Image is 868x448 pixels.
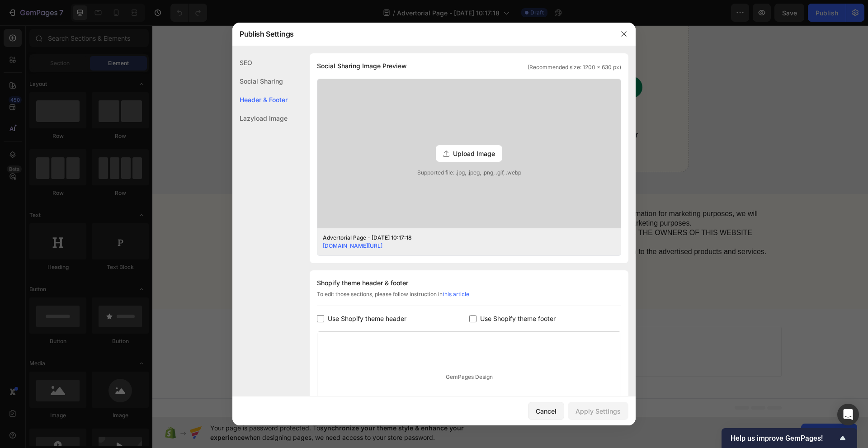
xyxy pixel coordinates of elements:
[260,317,315,326] div: Choose templates
[528,402,564,420] button: Cancel
[369,2,390,26] div: 10
[226,51,490,73] a: CHECK AVAILABILITY
[330,328,379,336] span: from URL or image
[323,234,601,242] div: Advertorial Page - [DATE] 10:17:18
[317,169,621,177] span: Supported file: .jpg, .jpeg, .png, .gif, .webp
[10,269,706,277] p: Copyright © 2024 GemCommerce. All Rights Reserved.
[731,434,837,443] span: Help us improve GemPages!
[317,61,407,71] span: Social Sharing Image Preview
[443,291,469,297] a: this article
[232,90,288,109] div: Header & Footer
[576,406,621,416] div: Apply Settings
[398,317,453,326] div: Add blank section
[413,2,433,26] div: 50
[391,328,458,336] span: then drag & drop elements
[232,22,612,46] div: Publish Settings
[413,26,433,35] p: Sec
[317,332,621,423] div: GemPages Design
[317,290,621,306] div: To edit those sections, please follow instruction in
[328,313,406,324] span: Use Shopify theme header
[369,26,390,35] p: Min
[336,297,379,306] span: Add section
[326,26,347,35] p: Hr
[283,2,303,26] div: 01
[528,63,621,71] span: (Recommended size: 1200 x 630 px)
[232,53,288,72] div: SEO
[326,2,347,26] div: 08
[536,406,557,416] div: Cancel
[317,278,621,288] div: Shopify theme header & footer
[331,317,379,326] div: Generate layout
[837,404,859,425] div: Open Intercom Messenger
[283,26,303,35] p: Day
[568,402,628,420] button: Apply Settings
[256,328,318,336] span: inspired by CRO experts
[314,57,391,67] p: CHECK AVAILABILITY
[232,72,288,90] div: Social Sharing
[279,88,489,102] p: 100% product guarantee
[232,109,288,127] div: Lazyload Image
[323,242,382,249] a: [DOMAIN_NAME][URL]
[480,313,556,324] span: Use Shopify theme footer
[731,433,848,443] button: Show survey - Help us improve GemPages!
[88,184,628,241] p: Privacy & GDPR Disclosure: We value your privacy and are committed to transparency. While we may ...
[279,105,489,124] p: If you are not completely satisfied with our modern desk lamp for any reason, just email us, and ...
[453,149,495,158] span: Upload Image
